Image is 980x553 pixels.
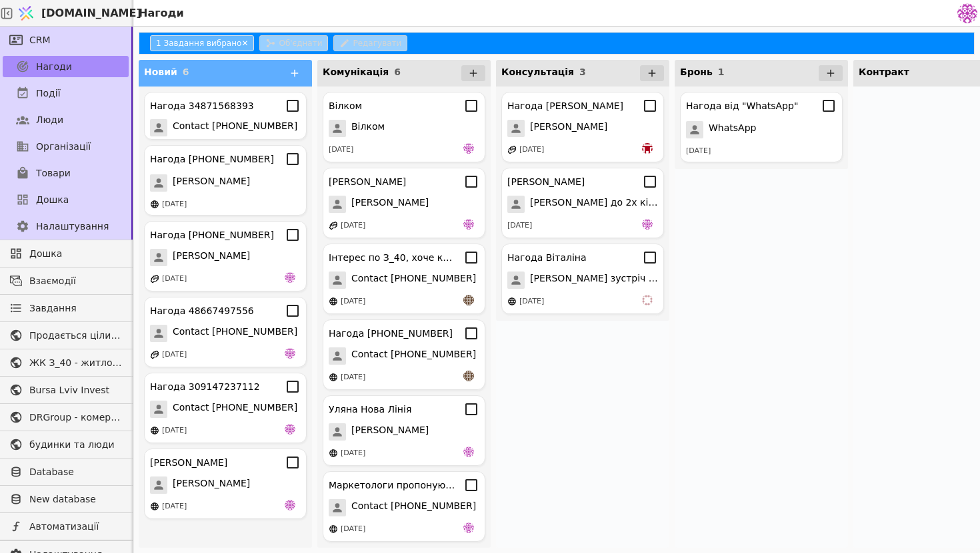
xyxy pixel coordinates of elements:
a: Продається цілий будинок [PERSON_NAME] нерухомість [3,325,129,346]
img: de [463,219,474,230]
div: Нагода від "WhatsApp" [686,99,798,113]
span: Contact [PHONE_NUMBER] [173,119,297,136]
div: [DATE] [507,220,532,232]
div: Нагода 34871568393 [150,99,254,113]
a: Database [3,461,129,482]
img: affiliate-program.svg [150,350,159,359]
div: [DATE] [341,372,365,383]
div: [DATE] [162,274,187,285]
span: ЖК З_40 - житлова та комерційна нерухомість класу Преміум [29,356,122,370]
span: Contact [PHONE_NUMBER] [173,325,297,342]
a: Автоматизації [3,516,129,537]
span: Bursa Lviv Invest [29,383,122,397]
img: affiliate-program.svg [150,274,159,283]
div: Нагода 309147237112Contact [PHONE_NUMBER][DATE]de [144,373,307,443]
span: Database [29,465,122,479]
img: bo [642,143,653,154]
a: Дошка [3,243,129,264]
img: de [285,500,295,510]
span: Консультація [501,67,574,77]
span: [PERSON_NAME] [351,196,429,213]
span: Автоматизації [29,520,122,534]
span: Дошка [36,193,69,207]
div: Нагода [PHONE_NUMBER][PERSON_NAME][DATE]de [144,221,307,291]
span: Contact [PHONE_NUMBER] [351,499,476,516]
span: Бронь [680,67,713,77]
a: Люди [3,109,129,130]
span: Товари [36,166,71,180]
span: [PERSON_NAME] [351,423,429,441]
div: [PERSON_NAME][PERSON_NAME] до 2х кімнатної[DATE]de [501,168,664,238]
div: [DATE] [162,501,187,512]
div: Нагода [PHONE_NUMBER][PERSON_NAME][DATE] [144,145,307,216]
div: [PERSON_NAME] [150,456,227,470]
span: [PERSON_NAME] зустріч 13.08 [530,272,658,289]
a: Організації [3,136,129,157]
img: online-store.svg [507,297,517,306]
img: vi [642,295,653,305]
img: an [463,295,474,305]
h2: Нагоди [133,5,184,21]
a: New database [3,488,129,510]
span: 6 [183,67,189,77]
div: Нагода [PHONE_NUMBER]Contact [PHONE_NUMBER][DATE]an [323,319,485,390]
div: [DATE] [162,349,187,361]
span: [DOMAIN_NAME] [41,5,141,21]
div: Нагода [PERSON_NAME][PERSON_NAME][DATE]bo [501,92,664,162]
div: [DATE] [519,296,544,307]
img: Logo [16,1,36,26]
div: Нагода 48667497556 [150,304,254,318]
span: Дошка [29,247,122,261]
span: Події [36,87,61,100]
div: Уляна Нова Лінія [329,403,411,417]
img: online-store.svg [329,524,338,534]
span: New database [29,492,122,506]
div: [PERSON_NAME][PERSON_NAME][DATE]de [144,449,307,519]
span: Вілком [351,120,385,137]
a: DRGroup - комерційна нерухоомість [3,407,129,428]
button: Об'єднати [259,35,328,51]
img: de [463,143,474,154]
button: 1 Завдання вибрано✕ [150,35,254,51]
img: online-store.svg [150,502,159,511]
span: Контракт [859,67,909,77]
span: Contact [PHONE_NUMBER] [173,401,297,418]
div: Нагода [PHONE_NUMBER] [329,327,453,341]
span: Contact [PHONE_NUMBER] [351,347,476,365]
a: Налаштування [3,216,129,237]
img: de [285,424,295,435]
img: online-store.svg [150,426,159,435]
img: de [285,272,295,283]
span: Комунікація [323,67,389,77]
img: 137b5da8a4f5046b86490006a8dec47a [957,3,977,23]
a: Дошка [3,189,129,210]
div: Інтерес по З_40, хоче квартируContact [PHONE_NUMBER][DATE]an [323,244,485,314]
a: Події [3,83,129,104]
div: Нагода [PHONE_NUMBER] [150,228,274,242]
span: [PERSON_NAME] [173,249,250,266]
img: online-store.svg [150,200,159,209]
img: de [642,219,653,230]
img: online-store.svg [329,449,338,458]
span: 6 [394,67,401,77]
div: [PERSON_NAME] [507,175,585,189]
div: [PERSON_NAME][PERSON_NAME][DATE]de [323,168,485,238]
button: Редагувати [333,35,407,51]
img: de [463,447,474,457]
div: Маркетологи пропонують співпрацюContact [PHONE_NUMBER][DATE]de [323,471,485,542]
span: Організації [36,140,91,154]
div: [DATE] [686,146,711,157]
div: Нагода Віталіна [507,251,587,265]
a: Завдання [3,297,129,319]
span: Налаштування [36,220,109,234]
div: Уляна Нова Лінія[PERSON_NAME][DATE]de [323,395,485,466]
a: CRM [3,29,129,51]
img: online-store.svg [329,297,338,306]
div: [DATE] [341,448,365,459]
div: [DATE] [341,296,365,307]
div: Нагода [PHONE_NUMBER] [150,152,274,166]
img: affiliate-program.svg [507,145,517,154]
a: Взаємодії [3,270,129,291]
img: affiliate-program.svg [329,221,338,230]
span: [PERSON_NAME] [173,476,250,494]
